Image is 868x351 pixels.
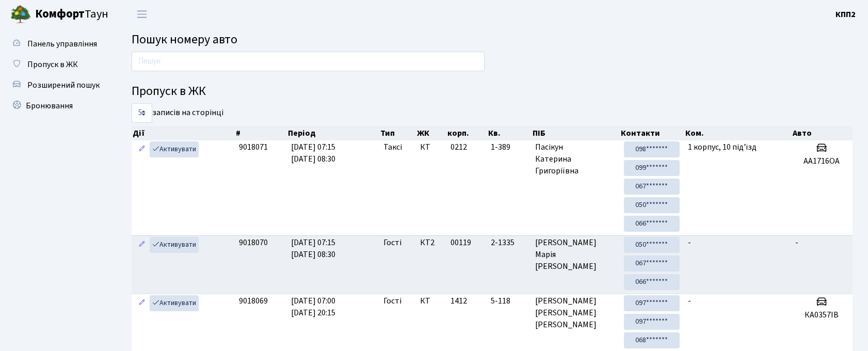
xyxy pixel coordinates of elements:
[451,295,467,307] span: 1412
[379,126,416,140] th: Тип
[5,54,108,75] a: Пропуск в ЖК
[291,141,335,165] span: [DATE] 07:15 [DATE] 08:30
[132,103,152,123] select: записів на сторінці
[132,30,237,49] span: Пошук номеру авто
[10,4,31,25] img: logo.png
[136,237,148,253] a: Редагувати
[5,75,108,95] a: Розширений пошук
[239,141,268,153] span: 9018071
[383,295,401,307] span: Гості
[291,295,335,318] span: [DATE] 07:00 [DATE] 20:15
[136,295,148,311] a: Редагувати
[535,141,615,177] span: Пасікун Катерина Григоріївна
[136,141,148,157] a: Редагувати
[27,59,78,70] span: Пропуск в ЖК
[291,237,335,260] span: [DATE] 07:15 [DATE] 08:30
[532,126,620,140] th: ПІБ
[795,156,848,166] h5: АА1716ОА
[5,34,108,54] a: Панель управління
[5,95,108,116] a: Бронювання
[535,237,615,273] span: [PERSON_NAME] Марія [PERSON_NAME]
[26,100,73,111] span: Бронювання
[132,52,485,71] input: Пошук
[792,126,853,140] th: Авто
[835,9,856,20] b: КПП2
[132,84,853,99] h4: Пропуск в ЖК
[35,6,85,22] b: Комфорт
[27,79,100,91] span: Розширений пошук
[835,8,856,21] a: КПП2
[688,295,691,307] span: -
[420,141,442,153] span: КТ
[383,237,401,249] span: Гості
[451,141,467,153] span: 0212
[620,126,684,140] th: Контакти
[491,295,527,307] span: 5-118
[487,126,532,140] th: Кв.
[535,295,615,331] span: [PERSON_NAME] [PERSON_NAME] [PERSON_NAME]
[795,310,848,320] h5: КА0357ІВ
[446,126,487,140] th: корп.
[688,237,691,248] span: -
[420,237,442,249] span: КТ2
[27,38,97,50] span: Панель управління
[287,126,379,140] th: Період
[129,6,155,23] button: Переключити навігацію
[235,126,287,140] th: #
[239,237,268,248] span: 9018070
[491,237,527,249] span: 2-1335
[150,237,199,253] a: Активувати
[150,295,199,311] a: Активувати
[35,6,108,23] span: Таун
[239,295,268,307] span: 9018069
[420,295,442,307] span: КТ
[795,237,798,248] span: -
[491,141,527,153] span: 1-389
[451,237,471,248] span: 00119
[383,141,402,153] span: Таксі
[684,126,792,140] th: Ком.
[132,103,223,123] label: записів на сторінці
[416,126,446,140] th: ЖК
[150,141,199,157] a: Активувати
[132,126,235,140] th: Дії
[688,141,757,153] span: 1 корпус, 10 під'їзд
